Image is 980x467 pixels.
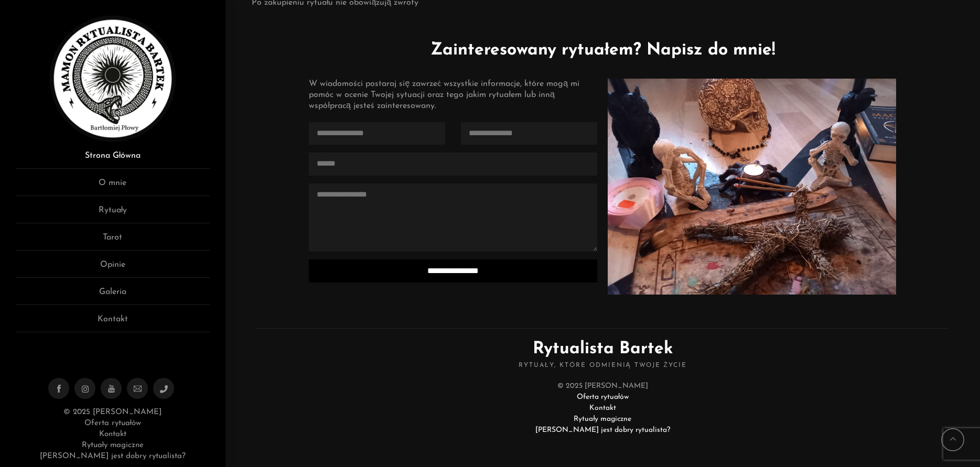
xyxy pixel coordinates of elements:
h1: Zainteresowany rytuałem? Napisz do mnie! [309,38,896,63]
a: Galeria [16,286,210,305]
a: Kontakt [99,430,126,438]
h2: Rytualista Bartek [257,328,949,370]
a: Rytuały magiczne [82,441,144,449]
a: Oferta rytuałów [577,393,629,401]
span: Rytuały, które odmienią Twoje życie [257,362,949,370]
div: W wiadomości postaraj się zawrzeć wszystkie informacje, które mogą mi pomóc w ocenie Twojej sytua... [309,79,597,112]
a: Oferta rytuałów [84,419,141,427]
a: Strona Główna [16,149,210,169]
div: © 2025 [PERSON_NAME] [257,381,949,436]
a: Rytuały [16,204,210,223]
a: Kontakt [16,313,210,332]
a: [PERSON_NAME] jest dobry rytualista? [40,452,186,460]
a: [PERSON_NAME] jest dobry rytualista? [535,426,670,434]
a: O mnie [16,177,210,196]
form: Contact form [309,122,597,307]
a: Tarot [16,231,210,251]
a: Opinie [16,258,210,278]
a: Kontakt [589,404,616,412]
img: Rytualista Bartek [50,16,176,142]
a: Rytuały magiczne [574,415,631,423]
